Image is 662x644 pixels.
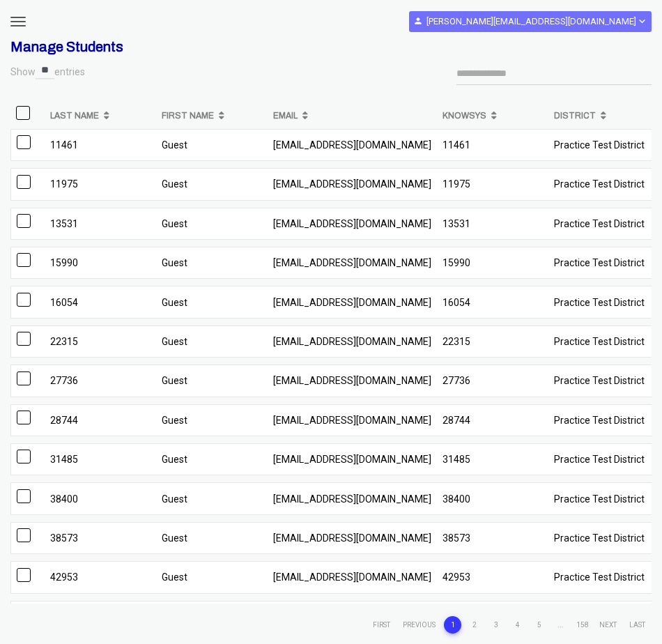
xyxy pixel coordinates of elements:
p: 42953 [50,569,151,585]
p: 11461 [442,137,543,153]
p: Practice Test District [554,333,654,350]
p: Guest [162,176,262,192]
p: Practice Test District [554,137,654,153]
p: [EMAIL_ADDRESS][DOMAIN_NAME] [273,333,431,350]
b: [PERSON_NAME][EMAIL_ADDRESS][DOMAIN_NAME] [426,16,636,26]
p: 27736 [50,372,151,389]
li: 158 [574,616,591,634]
p: 22315 [50,333,151,350]
p: Practice Test District [554,569,654,585]
p: [EMAIL_ADDRESS][DOMAIN_NAME] [273,176,431,192]
li: Last [625,617,649,634]
p: [EMAIL_ADDRESS][DOMAIN_NAME] [273,530,431,546]
i: expand_more [636,15,647,27]
p: [EMAIL_ADDRESS][DOMAIN_NAME] [273,451,431,468]
p: Guest [162,569,262,585]
li: 2 [465,616,483,634]
li: 3 [487,616,505,634]
p: 31485 [50,451,151,468]
p: Practice Test District [554,294,654,311]
p: Practice Test District [554,215,654,232]
p: Practice Test District [554,530,654,546]
p: Practice Test District [554,451,654,468]
li: 4 [509,616,526,634]
p: 42953 [442,569,543,585]
p: Practice Test District [554,176,654,192]
p: Guest [162,333,262,350]
p: [EMAIL_ADDRESS][DOMAIN_NAME] [273,412,431,429]
p: 22315 [442,333,543,350]
p: 13531 [50,215,151,232]
p: 38400 [50,491,151,507]
p: Practice Test District [554,372,654,389]
p: [EMAIL_ADDRESS][DOMAIN_NAME] [273,137,431,153]
p: 28744 [442,412,543,429]
p: Guest [162,451,262,468]
li: Next [595,617,621,634]
p: 15990 [442,254,543,271]
p: Guest [162,491,262,507]
b: Knowsys [442,107,486,124]
p: Guest [162,530,262,546]
b: Email [273,107,298,124]
li: 5 [530,616,548,634]
b: Last Name [50,107,99,124]
p: 27736 [442,372,543,389]
p: 38573 [50,530,151,546]
p: 38400 [442,491,543,507]
li: 1 [444,616,461,634]
p: Practice Test District [554,412,654,429]
b: Manage Students [10,39,123,54]
p: [EMAIL_ADDRESS][DOMAIN_NAME] [273,491,431,507]
p: [EMAIL_ADDRESS][DOMAIN_NAME] [273,254,431,271]
p: Guest [162,254,262,271]
p: 11975 [50,176,151,192]
p: 38573 [442,530,543,546]
p: [EMAIL_ADDRESS][DOMAIN_NAME] [273,372,431,389]
p: Guest [162,412,262,429]
p: 31485 [442,451,543,468]
p: [EMAIL_ADDRESS][DOMAIN_NAME] [273,569,431,585]
p: 11975 [442,176,543,192]
p: 15990 [50,254,151,271]
p: Guest [162,372,262,389]
p: Guest [162,215,262,232]
p: 11461 [50,137,151,153]
p: 16054 [442,294,543,311]
p: 13531 [442,215,543,232]
i: person [413,16,423,26]
label: Show [10,66,36,79]
p: Practice Test District [554,491,654,507]
p: Guest [162,294,262,311]
p: 16054 [50,294,151,311]
p: 28744 [50,412,151,429]
label: entries [54,66,85,79]
p: Guest [162,137,262,153]
p: Practice Test District [554,254,654,271]
b: First Name [162,107,214,124]
p: [EMAIL_ADDRESS][DOMAIN_NAME] [273,215,431,232]
p: [EMAIL_ADDRESS][DOMAIN_NAME] [273,294,431,311]
b: District [554,107,596,124]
